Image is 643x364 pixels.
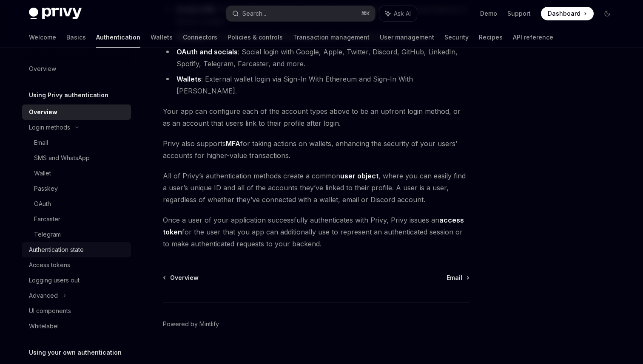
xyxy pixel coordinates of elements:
[164,274,199,282] a: Overview
[379,6,417,21] button: Ask AI
[479,27,503,48] a: Recipes
[447,274,462,282] span: Email
[163,138,469,161] span: Privy also supports for taking actions on wallets, enhancing the security of your users’ accounts...
[29,275,80,285] div: Logging users out
[163,105,469,129] span: Your app can configure each of the account types above to be an upfront login method, or as an ac...
[22,303,131,319] a: UI components
[170,274,199,282] span: Overview
[34,229,61,240] div: Telegram
[183,27,217,48] a: Connectors
[151,27,173,48] a: Wallets
[163,170,469,206] span: All of Privy’s authentication methods create a common , where you can easily find a user’s unique...
[163,320,219,328] a: Powered by Mintlify
[29,245,84,255] div: Authentication state
[29,122,70,133] div: Login methods
[163,46,469,70] li: : Social login with Google, Apple, Twitter, Discord, GitHub, LinkedIn, Spotify, Telegram, Farcast...
[22,135,131,150] a: Email
[600,7,614,20] button: Toggle dark mode
[480,9,497,18] a: Demo
[34,138,48,148] div: Email
[34,214,60,224] div: Farcaster
[176,75,201,84] a: Wallets
[34,168,51,178] div: Wallet
[29,306,71,316] div: UI components
[22,319,131,334] a: Whitelabel
[176,48,238,56] a: OAuth and socials
[29,260,70,270] div: Access tokens
[228,27,283,48] a: Policies & controls
[29,64,56,74] div: Overview
[22,257,131,273] a: Access tokens
[163,73,469,97] li: : External wallet login via Sign-In With Ethereum and Sign-In With [PERSON_NAME].
[444,27,469,48] a: Security
[29,321,59,331] div: Whitelabel
[34,183,58,194] div: Passkey
[22,150,131,166] a: SMS and WhatsApp
[541,7,594,20] a: Dashboard
[507,9,531,18] a: Support
[163,214,469,250] span: Once a user of your application successfully authenticates with Privy, Privy issues an for the us...
[29,27,56,48] a: Welcome
[29,8,82,20] img: dark logo
[380,27,434,48] a: User management
[29,347,122,358] h5: Using your own authentication
[22,242,131,257] a: Authentication state
[242,8,266,19] div: Search...
[447,274,469,282] a: Email
[394,9,411,18] span: Ask AI
[293,27,370,48] a: Transaction management
[22,181,131,196] a: Passkey
[226,6,375,21] button: Search...⌘K
[96,27,140,48] a: Authentication
[22,61,131,76] a: Overview
[22,104,131,120] a: Overview
[226,139,240,148] a: MFA
[66,27,86,48] a: Basics
[34,199,51,209] div: OAuth
[361,10,370,17] span: ⌘ K
[548,9,580,18] span: Dashboard
[22,166,131,181] a: Wallet
[34,153,90,163] div: SMS and WhatsApp
[22,212,131,227] a: Farcaster
[29,291,58,301] div: Advanced
[513,27,553,48] a: API reference
[22,227,131,242] a: Telegram
[29,90,108,100] h5: Using Privy authentication
[22,273,131,288] a: Logging users out
[22,196,131,212] a: OAuth
[29,107,57,117] div: Overview
[340,172,378,181] a: user object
